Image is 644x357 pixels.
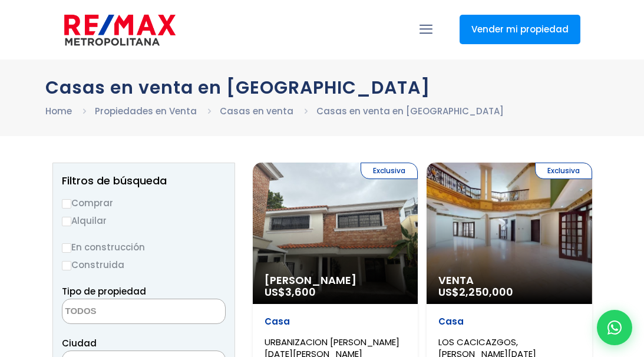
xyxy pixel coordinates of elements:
[438,285,513,299] span: US$
[265,316,407,328] p: Casa
[285,285,316,299] span: 3,600
[64,12,176,48] img: remax-metropolitana-logo
[416,19,436,39] a: mobile menu
[62,199,71,209] input: Comprar
[438,316,580,328] p: Casa
[220,105,293,117] a: Casas en venta
[62,196,226,210] label: Comprar
[62,243,71,253] input: En construcción
[62,213,226,228] label: Alquilar
[62,217,71,226] input: Alquilar
[460,15,580,44] a: Vender mi propiedad
[62,257,226,272] label: Construida
[95,105,197,117] a: Propiedades en Venta
[361,163,418,179] span: Exclusiva
[62,261,71,270] input: Construida
[62,299,177,325] textarea: Search
[62,285,146,297] span: Tipo de propiedad
[62,240,226,254] label: En construcción
[438,275,580,286] span: Venta
[265,285,316,299] span: US$
[62,175,226,187] h2: Filtros de búsqueda
[45,105,72,117] a: Home
[316,104,504,118] li: Casas en venta en [GEOGRAPHIC_DATA]
[535,163,592,179] span: Exclusiva
[265,275,407,286] span: [PERSON_NAME]
[459,285,513,299] span: 2,250,000
[62,337,97,349] span: Ciudad
[45,77,599,98] h1: Casas en venta en [GEOGRAPHIC_DATA]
